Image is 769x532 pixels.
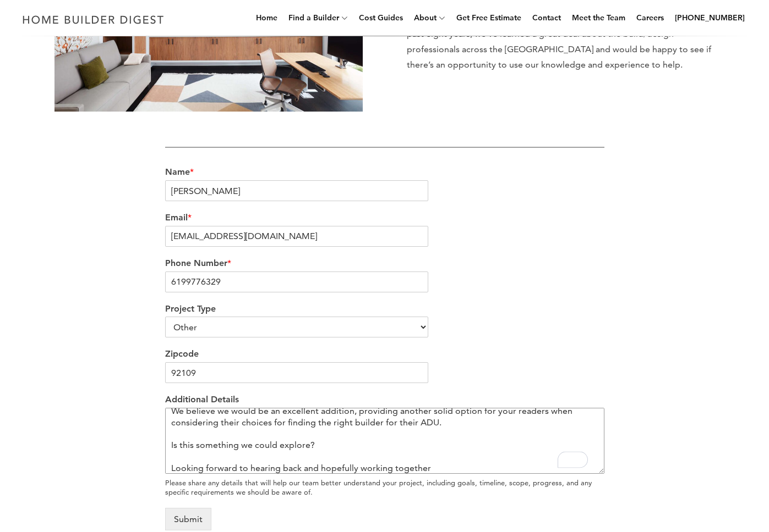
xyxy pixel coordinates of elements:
label: Zipcode [165,348,604,360]
label: Phone Number [165,258,604,269]
textarea: To enrich screen reader interactions, please activate Accessibility in Grammarly extension settings [165,408,604,474]
label: Email [165,212,604,224]
label: Name [165,167,604,178]
div: Please share any details that will help our team better understand your project, including goals,... [165,478,604,497]
img: Home Builder Digest [18,9,169,30]
label: Project Type [165,303,604,315]
label: Additional Details [165,394,604,406]
button: Submit [165,508,211,530]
